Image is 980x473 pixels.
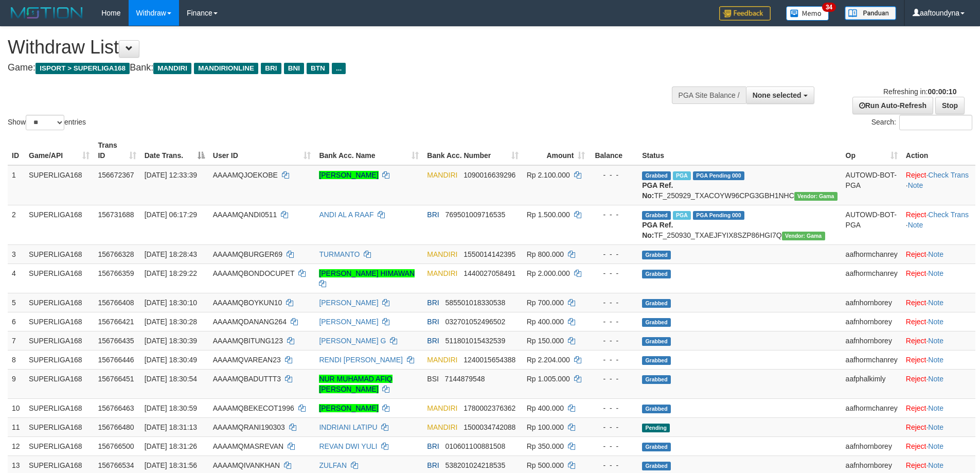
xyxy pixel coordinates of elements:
span: [DATE] 18:30:39 [145,337,197,345]
span: Grabbed [642,405,671,413]
td: aafhormchanrey [842,244,902,264]
span: Marked by aafsengchandara [673,171,691,180]
span: Rp 1.005.000 [527,375,570,383]
a: [PERSON_NAME] [319,171,378,179]
td: SUPERLIGA168 [25,417,94,436]
span: [DATE] 18:28:43 [145,250,197,258]
span: Copy 511801015432539 to clipboard [445,337,505,345]
div: - - - [593,268,634,278]
td: · [902,417,975,436]
a: NUR MUHAMAD AFIQ [PERSON_NAME] [319,375,392,393]
span: ... [332,63,346,74]
a: ANDI AL A RAAF [319,211,373,219]
span: Rp 400.000 [527,318,564,326]
th: ID [8,136,25,165]
td: AUTOWD-BOT-PGA [842,205,902,244]
span: Refreshing in: [883,87,956,96]
span: 156766500 [98,442,134,450]
td: SUPERLIGA168 [25,398,94,417]
span: AAAAMQBADUTTT3 [213,375,281,383]
span: AAAAMQVAREAN23 [213,356,281,364]
span: [DATE] 18:30:28 [145,318,197,326]
span: BSI [427,375,439,383]
span: Marked by aafromsomean [673,211,691,220]
span: MANDIRIONLINE [194,63,258,74]
label: Search: [871,115,972,130]
span: Copy 010601100881508 to clipboard [445,442,505,450]
div: - - - [593,422,634,432]
a: Reject [906,404,926,412]
span: AAAAMQDANANG264 [213,318,287,326]
td: 6 [8,312,25,331]
a: Note [928,250,943,258]
a: Stop [935,97,965,114]
td: SUPERLIGA168 [25,350,94,369]
span: Grabbed [642,462,671,470]
th: Status [638,136,841,165]
span: 156766359 [98,269,134,277]
th: User ID: activate to sort column ascending [209,136,315,165]
img: Button%20Memo.svg [786,6,829,21]
a: Reject [906,211,926,219]
a: Note [928,269,943,277]
span: Grabbed [642,251,671,259]
a: [PERSON_NAME] HIMAWAN [319,269,415,277]
a: [PERSON_NAME] G [319,337,386,345]
span: Copy 1780002376362 to clipboard [464,404,515,412]
span: Copy 1500034742088 to clipboard [464,423,515,431]
span: AAAAMQMASREVAN [213,442,283,450]
span: PGA Pending [693,211,744,220]
span: MANDIRI [427,250,457,258]
span: AAAAMQBEKECOT1996 [213,404,294,412]
span: 156766534 [98,461,134,469]
div: - - - [593,460,634,470]
td: SUPERLIGA168 [25,312,94,331]
td: SUPERLIGA168 [25,436,94,456]
span: Copy 1440027058491 to clipboard [464,269,515,277]
span: Rp 1.500.000 [527,211,570,219]
td: aafnhornborey [842,312,902,331]
div: PGA Site Balance / [672,86,746,104]
td: aafhormchanrey [842,350,902,369]
span: [DATE] 18:30:49 [145,356,197,364]
a: Reject [906,461,926,469]
a: TURMANTO [319,250,360,258]
span: 156766421 [98,318,134,326]
a: REVAN DWI YULI [319,442,377,450]
th: Bank Acc. Name: activate to sort column ascending [315,136,423,165]
span: AAAAMQJOEKOBE [213,171,278,179]
a: Note [908,181,923,189]
td: · [902,244,975,264]
a: Reject [906,171,926,179]
span: Copy 7144879548 to clipboard [445,375,485,383]
a: Reject [906,250,926,258]
td: 8 [8,350,25,369]
a: Note [928,423,943,431]
a: [PERSON_NAME] [319,318,378,326]
a: ZULFAN [319,461,347,469]
select: Showentries [26,115,64,130]
td: SUPERLIGA168 [25,369,94,398]
div: - - - [593,297,634,308]
span: ISPORT > SUPERLIGA168 [35,63,130,74]
td: 5 [8,293,25,312]
a: Reject [906,318,926,326]
a: Check Trans [928,211,969,219]
span: PGA Pending [693,171,744,180]
img: Feedback.jpg [719,6,771,21]
span: Vendor URL: https://trx31.1velocity.biz [794,192,838,201]
td: · [902,264,975,293]
td: · [902,398,975,417]
a: Reject [906,299,926,307]
span: BRI [427,461,439,469]
span: [DATE] 12:33:39 [145,171,197,179]
span: Copy 1090016639296 to clipboard [464,171,515,179]
span: AAAAMQBOYKUN10 [213,299,282,307]
span: AAAAMQRANI190303 [213,423,285,431]
th: Balance [589,136,638,165]
td: SUPERLIGA168 [25,264,94,293]
th: Trans ID: activate to sort column ascending [94,136,140,165]
th: Game/API: activate to sort column ascending [25,136,94,165]
img: panduan.png [845,6,896,20]
td: · [902,369,975,398]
